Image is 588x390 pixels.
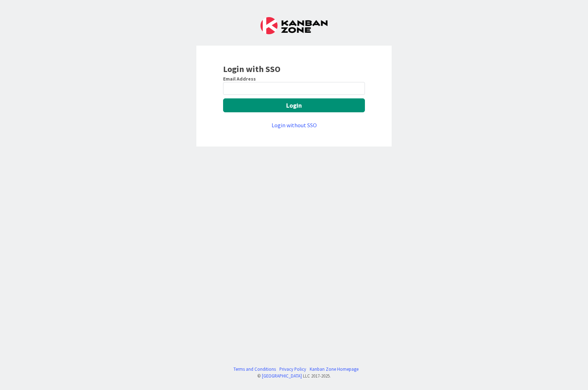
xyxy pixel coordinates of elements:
a: Login without SSO [272,122,317,129]
a: Privacy Policy [279,366,306,373]
a: Terms and Conditions [233,366,276,373]
keeper-lock: Open Keeper Popup [353,84,361,93]
img: Kanban Zone [261,17,327,34]
a: [GEOGRAPHIC_DATA] [262,373,302,379]
div: © LLC 2017- 2025 . [230,373,359,379]
button: Login [223,98,365,112]
b: Login with SSO [223,63,280,75]
label: Email Address [223,76,256,82]
a: Kanban Zone Homepage [310,366,359,373]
